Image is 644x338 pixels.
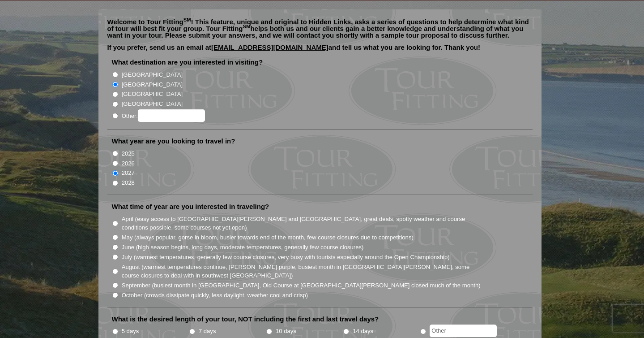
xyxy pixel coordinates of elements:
[122,215,482,232] label: April (easy access to [GEOGRAPHIC_DATA][PERSON_NAME] and [GEOGRAPHIC_DATA], great deals, spotty w...
[122,253,450,262] label: July (warmest temperatures, generally few course closures, very busy with tourists especially aro...
[243,24,251,29] sup: SM
[122,263,482,280] label: August (warmest temperatures continue, [PERSON_NAME] purple, busiest month in [GEOGRAPHIC_DATA][P...
[122,178,135,187] label: 2028
[122,291,308,300] label: October (crowds dissipate quickly, less daylight, weather cool and crisp)
[211,43,328,51] a: [EMAIL_ADDRESS][DOMAIN_NAME]
[122,327,139,336] label: 5 days
[122,169,135,178] label: 2027
[122,80,183,89] label: [GEOGRAPHIC_DATA]
[122,233,414,242] label: May (always popular, gorse in bloom, busier towards end of the month, few course closures due to ...
[122,149,135,158] label: 2025
[122,90,183,99] label: [GEOGRAPHIC_DATA]
[122,70,183,79] label: [GEOGRAPHIC_DATA]
[107,18,533,39] p: Welcome to Tour Fitting ! This feature, unique and original to Hidden Links, asks a series of que...
[430,325,497,337] input: Other
[353,327,373,336] label: 14 days
[122,243,364,252] label: June (high season begins, long days, moderate temperatures, generally few course closures)
[183,17,191,22] sup: SM
[112,58,263,67] label: What destination are you interested in visiting?
[122,109,205,122] label: Other:
[122,100,183,108] label: [GEOGRAPHIC_DATA]
[107,44,533,57] p: If you prefer, send us an email at and tell us what you are looking for. Thank you!
[112,315,379,324] label: What is the desired length of your tour, NOT including the first and last travel days?
[138,109,205,122] input: Other:
[122,281,481,290] label: September (busiest month in [GEOGRAPHIC_DATA], Old Course at [GEOGRAPHIC_DATA][PERSON_NAME] close...
[112,202,269,211] label: What time of year are you interested in traveling?
[112,137,235,146] label: What year are you looking to travel in?
[276,327,296,336] label: 10 days
[199,327,216,336] label: 7 days
[122,159,135,168] label: 2026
